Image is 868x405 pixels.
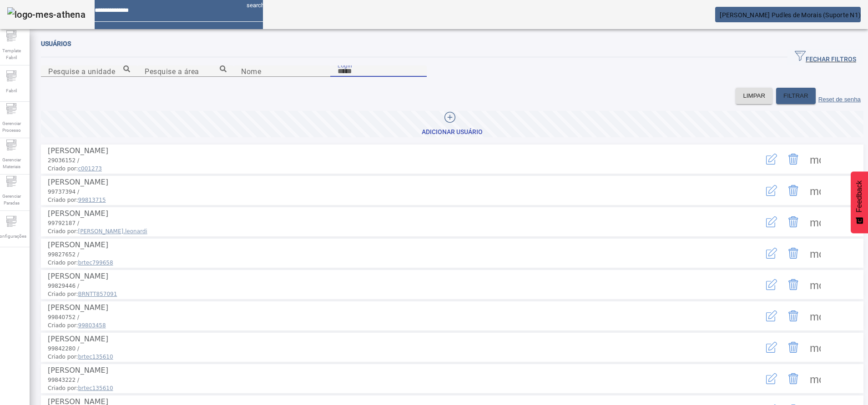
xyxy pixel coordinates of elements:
button: Feedback - Mostrar pesquisa [851,171,868,233]
button: Mais [804,180,826,201]
span: 99829446 / [48,283,79,289]
button: Delete [782,180,804,201]
span: Feedback [855,180,863,212]
span: [PERSON_NAME] [48,178,108,186]
span: 99842280 / [48,345,79,352]
span: FECHAR FILTROS [795,50,856,64]
button: Mais [804,305,826,327]
mat-label: Login [338,62,352,68]
span: c001273 [78,165,102,172]
span: Criado por: [48,259,726,267]
span: 99827652 / [48,251,79,258]
span: 99803458 [78,322,106,329]
span: Criado por: [48,321,726,330]
span: FILTRAR [783,91,808,100]
span: Criado por: [48,384,726,392]
span: Fabril [3,85,20,97]
span: [PERSON_NAME] [48,303,108,312]
span: LIMPAR [743,91,765,100]
span: [PERSON_NAME] [48,146,108,155]
span: [PERSON_NAME] [48,209,108,218]
span: Criado por: [48,227,726,235]
button: Adicionar Usuário [41,111,863,137]
button: Delete [782,305,804,327]
span: BRNTT857091 [78,291,117,297]
button: Delete [782,211,804,233]
span: Usuários [41,40,71,47]
input: Number [48,66,130,77]
span: 99843222 / [48,377,79,383]
span: [PERSON_NAME] Pudles de Morais (Suporte N1) [720,11,861,19]
button: Reset de senha [816,88,863,104]
div: Adicionar Usuário [422,128,483,137]
button: FILTRAR [776,88,816,104]
span: [PERSON_NAME] [48,272,108,280]
button: Mais [804,336,826,358]
mat-label: Pesquise a unidade [48,67,115,75]
button: LIMPAR [736,88,772,104]
button: Delete [782,148,804,170]
button: Mais [804,148,826,170]
span: Criado por: [48,196,726,204]
span: [PERSON_NAME] [48,240,108,249]
button: Delete [782,336,804,358]
label: Reset de senha [818,96,861,103]
input: Number [145,66,227,77]
img: logo-mes-athena [7,7,86,22]
button: Delete [782,368,804,390]
button: Mais [804,242,826,264]
span: 99813715 [78,197,106,203]
span: 99737394 / [48,189,79,195]
button: FECHAR FILTROS [787,49,863,65]
span: brtec135610 [78,385,113,391]
button: Mais [804,211,826,233]
span: 99792187 / [48,220,79,226]
button: Delete [782,274,804,295]
span: Criado por: [48,165,726,173]
span: [PERSON_NAME] [48,335,108,343]
span: [PERSON_NAME].leonardi [78,228,147,235]
span: [PERSON_NAME] [48,366,108,375]
span: 29036152 / [48,157,79,164]
span: Criado por: [48,290,726,298]
span: brtec135610 [78,354,113,360]
mat-label: Pesquise a área [145,67,199,75]
span: 99840752 / [48,314,79,320]
button: Delete [782,242,804,264]
span: Criado por: [48,353,726,361]
mat-label: Nome [241,67,261,75]
span: brtec799658 [78,260,113,266]
button: Mais [804,274,826,295]
button: Mais [804,368,826,390]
